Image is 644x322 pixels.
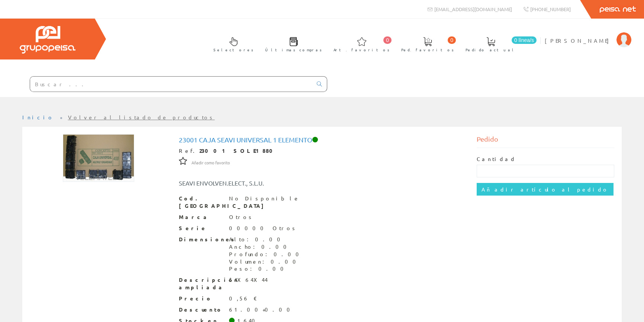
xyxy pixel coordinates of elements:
[173,179,347,187] div: SEAVI ENVOLVEN.ELECT., S.L.U.
[334,46,390,54] span: Art. favoritos
[229,258,303,265] div: Volumen: 0.00
[530,6,571,12] span: [PHONE_NUMBER]
[229,195,300,202] div: No Disponible
[179,213,223,221] span: Marca
[477,183,614,196] input: Añadir artículo al pedido
[229,276,268,284] div: 64X64X44
[22,114,54,120] a: Inicio
[265,46,322,54] span: Últimas compras
[545,37,613,44] span: [PERSON_NAME]
[229,213,254,221] div: Otros
[512,36,537,44] span: 0 línea/s
[179,295,223,302] span: Precio
[20,26,75,54] img: Grupo Peisa
[258,31,326,57] a: Últimas compras
[179,136,466,144] h1: 23001 Caja Seavi Universal 1 Elemento
[383,36,392,44] span: 0
[448,36,456,44] span: 0
[229,236,303,243] div: Alto: 0.00
[68,114,215,120] a: Volver al listado de productos
[229,265,303,273] div: Peso: 0.00
[179,225,223,232] span: Serie
[63,134,134,182] img: Foto artículo 23001 Caja Seavi Universal 1 Elemento (192x128.256)
[229,306,294,313] div: 61.00+0.00
[229,295,257,302] div: 0,56 €
[229,225,297,232] div: 00000 Otros
[466,46,516,54] span: Pedido actual
[191,159,230,165] a: Añadir como favorito
[401,46,454,54] span: Ped. favoritos
[191,160,230,166] span: Añadir como favorito
[229,243,303,251] div: Ancho: 0.00
[545,31,631,38] a: [PERSON_NAME]
[179,147,466,155] div: Ref.
[179,195,223,210] span: Cod. [GEOGRAPHIC_DATA]
[179,306,223,313] span: Descuento
[30,77,312,91] input: Buscar ...
[477,155,516,163] label: Cantidad
[179,236,223,243] span: Dimensiones
[199,147,278,154] strong: 23001 SOLE1880
[434,6,512,12] span: [EMAIL_ADDRESS][DOMAIN_NAME]
[229,251,303,258] div: Profundo: 0.00
[477,134,615,148] div: Pedido
[179,276,223,291] span: Descripción ampliada
[206,31,257,57] a: Selectores
[213,46,254,54] span: Selectores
